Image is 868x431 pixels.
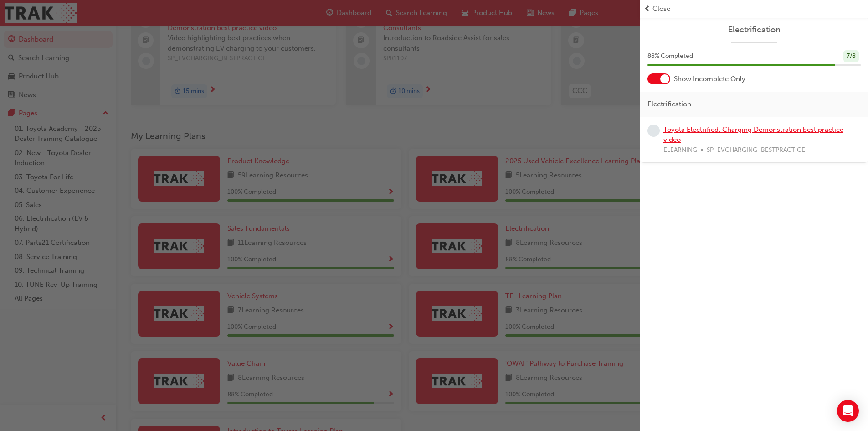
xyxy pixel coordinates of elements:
[644,4,864,14] button: prev-iconClose
[647,99,691,109] span: Electrification
[843,50,859,62] div: 7 / 8
[707,145,805,156] span: SP_EVCHARGING_BESTPRACTICE
[663,145,697,156] span: ELEARNING
[837,400,859,422] div: Open Intercom Messenger
[674,74,745,84] span: Show Incomplete Only
[644,4,651,14] span: prev-icon
[663,125,843,144] a: Toyota Electrified: Charging Demonstration best practice video
[647,25,861,35] a: Electrification
[652,4,670,14] span: Close
[647,51,693,62] span: 88 % Completed
[647,125,660,137] span: learningRecordVerb_NONE-icon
